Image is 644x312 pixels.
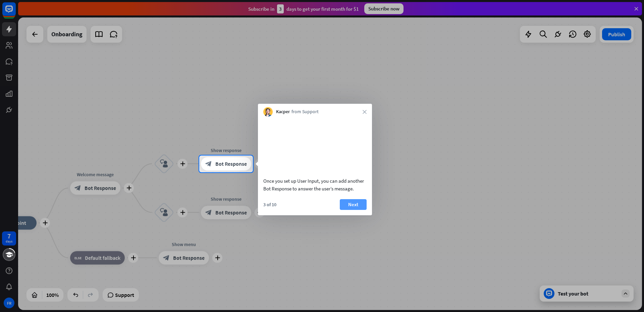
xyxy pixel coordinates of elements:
span: Bot Response [215,161,247,167]
div: Once you set up User Input, you can add another Bot Response to answer the user’s message. [263,177,367,192]
button: Open LiveChat chat widget [5,3,25,23]
div: 3 of 10 [263,202,276,208]
button: Next [340,199,367,210]
i: close [363,110,367,114]
i: block_bot_response [205,161,212,167]
span: Kacper [276,108,290,115]
span: from Support [291,108,319,115]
